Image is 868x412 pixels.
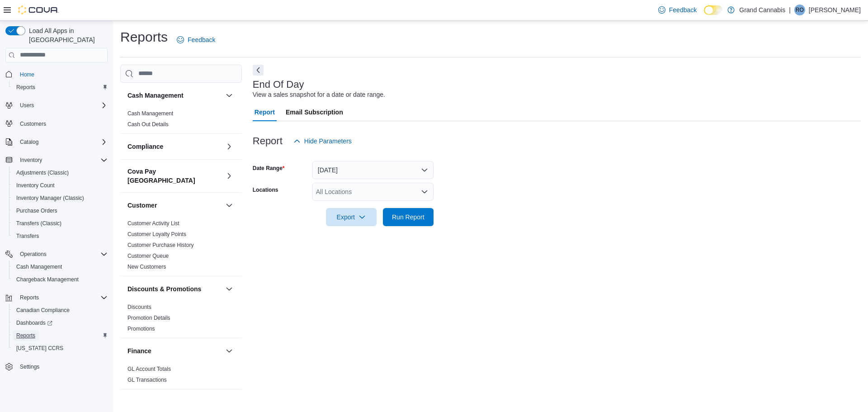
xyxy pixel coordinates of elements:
[20,71,34,78] span: Home
[669,5,697,14] span: Feedback
[16,307,70,314] span: Canadian Compliance
[224,200,235,211] button: Customer
[9,179,111,192] button: Inventory Count
[127,142,222,151] button: Compliance
[13,193,88,204] a: Inventory Manager (Classic)
[120,302,242,338] div: Discounts & Promotions
[120,364,242,389] div: Finance
[13,305,108,316] span: Canadian Compliance
[16,332,35,339] span: Reports
[16,69,108,80] span: Home
[16,220,61,227] span: Transfers (Classic)
[809,5,861,15] p: [PERSON_NAME]
[127,253,169,259] a: Customer Queue
[120,28,168,46] h1: Reports
[13,218,108,229] span: Transfers (Classic)
[127,121,169,128] a: Cash Out Details
[16,118,108,129] span: Customers
[5,64,108,397] nav: Complex example
[16,194,84,202] span: Inventory Manager (Classic)
[20,120,46,128] span: Customers
[13,205,61,216] a: Purchase Orders
[9,230,111,242] button: Transfers
[13,330,108,341] span: Reports
[16,100,38,111] button: Users
[127,201,157,210] h3: Customer
[2,136,111,148] button: Catalog
[253,90,385,99] div: View a sales snapshot for a date or date range.
[20,363,39,370] span: Settings
[290,132,355,150] button: Hide Parameters
[331,208,371,226] span: Export
[13,261,108,272] span: Cash Management
[13,167,72,178] a: Adjustments (Classic)
[173,31,219,49] a: Feedback
[13,231,108,242] span: Transfers
[392,213,425,222] span: Run Report
[16,137,42,147] button: Catalog
[127,314,170,322] span: Promotion Details
[16,69,38,80] a: Home
[13,317,56,328] a: Dashboards
[16,155,46,166] button: Inventory
[13,330,39,341] a: Reports
[421,188,428,195] button: Open list of options
[16,155,108,166] span: Inventory
[224,284,235,294] button: Discounts & Promotions
[13,274,82,285] a: Chargeback Management
[120,108,242,133] div: Cash Management
[127,376,167,384] span: GL Transactions
[13,305,73,316] a: Canadian Compliance
[253,79,304,90] h3: End Of Day
[739,5,785,15] p: Grand Cannabis
[383,208,434,226] button: Run Report
[2,117,111,130] button: Customers
[127,284,222,294] button: Discounts & Promotions
[127,365,171,373] span: GL Account Totals
[16,345,63,352] span: [US_STATE] CCRS
[224,170,235,181] button: Cova Pay [GEOGRAPHIC_DATA]
[13,218,65,229] a: Transfers (Classic)
[253,165,285,172] label: Date Range
[16,292,108,303] span: Reports
[13,82,108,93] span: Reports
[9,273,111,286] button: Chargeback Management
[255,103,275,121] span: Report
[253,186,278,194] label: Locations
[127,242,194,248] a: Customer Purchase History
[16,137,108,147] span: Catalog
[127,91,222,100] button: Cash Management
[13,205,108,216] span: Purchase Orders
[9,217,111,230] button: Transfers (Classic)
[13,317,108,328] span: Dashboards
[127,326,155,332] a: Promotions
[286,103,343,121] span: Email Subscription
[127,91,184,100] h3: Cash Management
[16,319,52,327] span: Dashboards
[655,1,700,19] a: Feedback
[127,201,222,210] button: Customer
[326,208,377,226] button: Export
[127,263,166,270] span: New Customers
[16,263,62,270] span: Cash Management
[13,180,58,191] a: Inventory Count
[127,220,179,227] a: Customer Activity List
[13,274,108,285] span: Chargeback Management
[9,166,111,179] button: Adjustments (Classic)
[16,182,55,189] span: Inventory Count
[16,232,39,240] span: Transfers
[16,100,108,111] span: Users
[127,110,173,117] a: Cash Management
[789,5,791,15] p: |
[20,294,39,301] span: Reports
[13,193,108,204] span: Inventory Manager (Classic)
[9,81,111,94] button: Reports
[127,167,222,185] button: Cova Pay [GEOGRAPHIC_DATA]
[20,138,38,146] span: Catalog
[16,249,50,260] button: Operations
[16,292,42,303] button: Reports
